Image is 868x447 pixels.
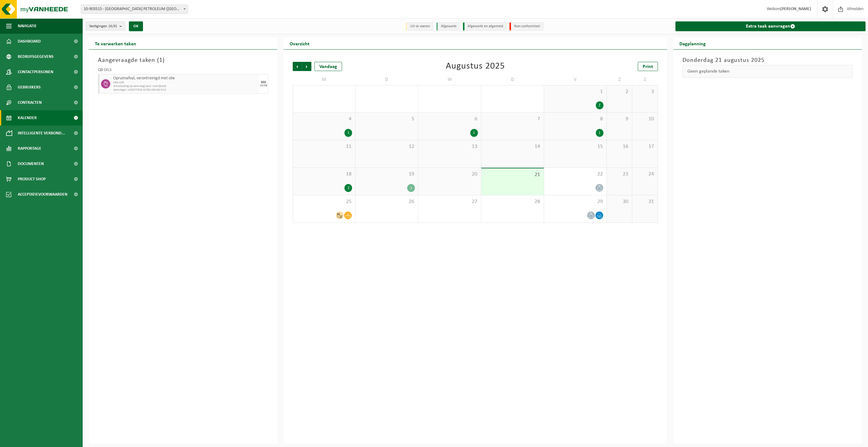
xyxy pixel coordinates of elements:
span: 17 [635,143,654,150]
span: Intelligente verbond... [18,126,65,141]
span: 3 [635,88,654,95]
span: 6 [421,116,478,122]
span: Opruimafval, verontreinigd met olie [113,76,257,81]
div: 1 [407,184,415,192]
span: 9 [610,116,629,122]
div: 1 [596,129,603,137]
div: Q8 OILS [98,68,268,74]
div: 25/08 [260,84,267,87]
h2: Te verwerken taken [89,37,142,49]
span: 30 [610,198,629,205]
div: Augustus 2025 [446,62,505,71]
span: 18 [296,171,352,178]
td: V [544,74,607,85]
span: Volgende [302,62,311,71]
span: Print [643,64,653,69]
td: Z [607,74,632,85]
span: 31 [635,198,654,205]
span: Product Shop [18,171,46,187]
span: Navigatie [18,18,37,34]
span: 13 [421,143,478,150]
span: 20 [421,171,478,178]
td: Z [632,74,658,85]
button: Vestigingen(4/4) [86,21,125,31]
span: Gebruikers [18,80,41,95]
span: Vorige [293,62,302,71]
a: Extra taak aanvragen [675,21,866,31]
span: 4 [296,116,352,122]
span: 2 [610,88,629,95]
span: 1 [547,88,603,95]
span: 21 [484,171,541,178]
div: 2 [596,101,603,109]
span: 11 [296,143,352,150]
span: 28 [484,198,541,205]
span: 16 [610,143,629,150]
span: Acceptatievoorwaarden [18,187,67,202]
h2: Overzicht [284,37,316,49]
td: W [418,74,481,85]
span: 12 [359,143,415,150]
span: Rapportage [18,141,41,156]
a: Print [638,62,658,71]
span: 7 [484,116,541,122]
span: Aanvrager: LOGISTIEKE AFDELING Q8 OILS [113,88,257,92]
span: 22 [547,171,603,178]
li: Uit te voeren [406,22,433,31]
h2: Dagplanning [673,37,712,49]
span: 26 [359,198,415,205]
span: 29 [547,198,603,205]
div: MA [261,81,266,84]
span: 14 [484,143,541,150]
td: D [481,74,544,85]
span: Bedrijfsgegevens [18,49,54,64]
h3: Donderdag 21 augustus 2025 [682,56,853,65]
span: Contracten [18,95,42,110]
div: 2 [344,184,352,192]
count: (4/4) [109,24,117,28]
li: Afgewerkt [436,22,460,31]
span: Kalender [18,110,37,126]
span: 25 [296,198,352,205]
span: Documenten [18,156,44,171]
button: OK [129,21,143,31]
div: 1 [344,129,352,137]
span: KGA Colli [113,81,257,85]
span: 5 [359,116,415,122]
span: Vestigingen [89,22,117,31]
span: Dashboard [18,34,41,49]
span: 24 [635,171,654,178]
td: M [293,74,355,85]
span: 10-903515 - KUWAIT PETROLEUM (BELGIUM) NV - ANTWERPEN [81,5,188,13]
span: 1 [159,57,163,63]
span: 19 [359,171,415,178]
strong: [PERSON_NAME] [780,7,811,11]
span: 10-903515 - KUWAIT PETROLEUM (BELGIUM) NV - ANTWERPEN [81,5,188,14]
div: 1 [470,129,478,137]
span: Contactpersonen [18,64,53,80]
div: Vandaag [314,62,342,71]
span: 10 [635,116,654,122]
li: Non-conformiteit [509,22,543,31]
span: Omwisseling op aanvraag (excl. voorrijkost) [113,85,257,88]
span: 23 [610,171,629,178]
span: 8 [547,116,603,122]
li: Afgewerkt en afgemeld [463,22,506,31]
span: 27 [421,198,478,205]
td: D [355,74,418,85]
h3: Aangevraagde taken ( ) [98,56,268,65]
span: 15 [547,143,603,150]
div: Geen geplande taken [682,65,853,78]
